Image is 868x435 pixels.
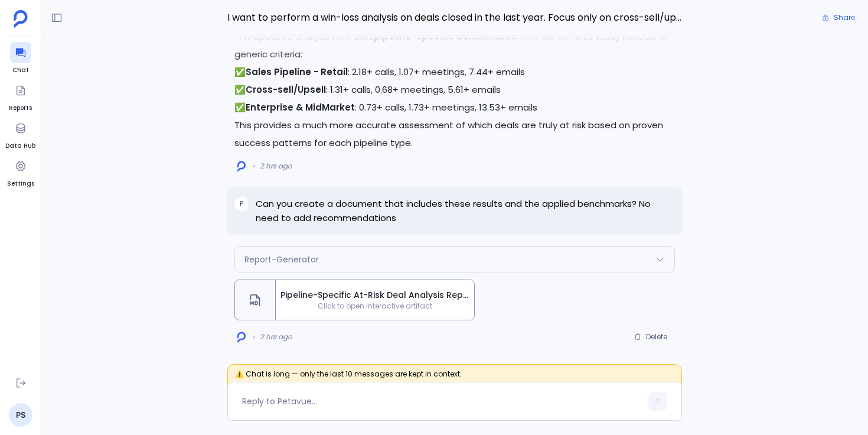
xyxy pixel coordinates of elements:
p: Can you create a document that includes these results and the applied benchmarks? No need to add ... [256,197,675,225]
img: petavue logo [14,10,28,28]
span: Click to open interactive artifact [276,301,474,311]
strong: Sales Pipeline - Retail [246,66,348,78]
p: This provides a much more accurate assessment of which deals are truly at risk based on proven su... [234,116,675,152]
span: Settings [7,179,34,189]
span: I want to perform a win-loss analysis on deals closed in the last year. Focus only on cross-sell/... [227,10,682,25]
span: ⚠️ Chat is long — only the last 10 messages are kept in context. [227,364,682,391]
button: Share [815,9,862,26]
a: PS [9,403,32,427]
span: Delete [646,332,667,342]
a: Settings [7,155,34,189]
a: Reports [9,80,32,113]
span: Share [834,13,855,22]
strong: Cross-sell/Upsell [246,83,326,96]
span: 2 hrs ago [260,332,292,342]
span: Reports [9,103,32,113]
img: logo [237,161,246,172]
button: Delete [626,328,675,346]
img: logo [237,332,246,343]
span: 2 hrs ago [260,161,292,171]
span: P [240,199,243,209]
p: ✅ : 2.18+ calls, 1.07+ meetings, 7.44+ emails ✅ : 1.31+ calls, 0.68+ meetings, 5.61+ emails ✅ : 0... [234,63,675,116]
a: Data Hub [5,118,35,151]
span: Pipeline-Specific At-Risk Deal Analysis Report - Q2 & Q3 2025 [280,289,469,301]
span: Report-Generator [244,254,319,265]
button: Pipeline-Specific At-Risk Deal Analysis Report - Q2 & Q3 2025Click to open interactive artifact [234,280,475,320]
strong: Enterprise & MidMarket [246,101,355,113]
span: Data Hub [5,141,35,151]
span: Chat [10,66,31,75]
a: Chat [10,42,31,75]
